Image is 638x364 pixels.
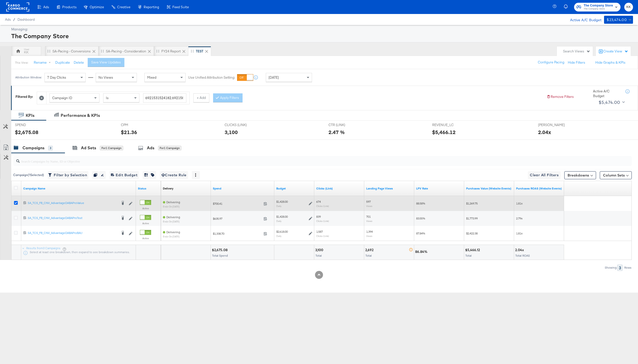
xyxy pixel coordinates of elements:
div: KPIs [26,113,34,118]
span: 839 [316,215,321,218]
div: 3 [48,146,53,150]
span: Creative [117,5,130,9]
span: Delivering [166,200,180,204]
div: for 1 Campaign [100,146,123,150]
a: The total amount spent to date. [213,186,272,190]
a: LPV Rate. [416,186,462,190]
span: Total ROAS [515,254,530,257]
span: / [11,17,17,21]
div: Attribution Window: [15,76,42,79]
span: Edit Budget [111,172,137,178]
span: Total [465,254,472,257]
span: 1.81x [516,201,523,205]
div: $2,675.08 [212,248,229,252]
span: $1,773.99 [466,216,478,220]
sub: Views [366,219,372,222]
div: 3,100 [315,248,325,252]
span: Reporting [144,5,159,9]
button: Configure Pacing [534,58,568,67]
div: Search Views [563,49,590,54]
span: 1,587 [316,230,323,233]
a: Reflects the ability of your Ad Campaign to achieve delivery based on ad states, schedule and bud... [163,186,173,190]
div: $23,474.00 [607,17,627,23]
button: Clear All Filters [528,171,561,179]
a: SA_TCS_FB_CNV_AdvantageDABAProBAU [28,231,117,236]
span: Is [106,96,109,100]
button: Filter by Selection [48,171,88,179]
span: 2.79x [516,216,523,220]
span: CLICKS (LINK) [225,123,262,127]
span: 87.84% [416,231,425,235]
div: $5,466.12 [432,129,456,136]
span: Total Spend [212,254,228,257]
div: Active A/C Budget [593,89,621,98]
div: for 1 Campaign [158,146,181,150]
sub: Clicks (Link) [316,219,329,222]
div: Active A/C Budget [565,16,602,23]
sub: ends on [DATE] [163,220,180,223]
span: Delivering [166,230,180,234]
div: $21.36 [121,129,137,136]
label: Active [140,222,151,225]
div: $5,466.12 [465,248,481,252]
sub: ends on [DATE] [163,205,180,208]
sub: Views [366,204,372,207]
span: Feed Suite [172,5,189,9]
span: $2,422.38 [466,231,478,235]
div: 2.04x [515,248,525,252]
div: Drag to reorder tab [156,50,159,52]
a: The number of clicks on links appearing on your ad or Page that direct people to your sites off F... [316,186,362,190]
div: SA-Pacing - Conversions [52,49,91,54]
div: SA_TCS_FB_CNV_AdvantageDABAProTest [28,216,117,220]
a: The maximum amount you're willing to spend on your ads, on average each day or over the lifetime ... [276,186,312,190]
span: The Company Store [584,3,613,8]
sub: Daily [276,219,282,222]
sub: ends on [DATE] [163,235,180,238]
span: Total [365,254,372,257]
span: SPEND [15,123,52,127]
label: Use Unified Attribution Setting: [188,75,235,80]
div: Delivery [163,186,173,190]
a: The total value of the purchase actions tracked by your Custom Audience pixel on your website aft... [466,186,512,190]
button: Hide Graphs & KPIs [595,60,626,65]
span: The Company Store [584,7,613,11]
sub: Views [366,234,372,237]
span: Total [316,254,322,257]
button: Duplicate [55,60,70,65]
div: $1,428.00 [276,215,288,219]
div: TEST [196,49,203,54]
span: $1,269.75 [466,201,478,205]
div: Filtered By: [15,94,33,99]
a: Your campaign name. [23,186,134,190]
span: Ads [5,17,11,21]
div: Drag to reorder tab [191,50,194,52]
sub: Daily [276,204,282,207]
div: Drag to reorder tab [101,50,104,52]
span: 674 [316,200,321,203]
label: Active [140,207,151,210]
span: Campaign ID [52,96,72,100]
span: KK [626,4,631,10]
span: Ads [43,5,49,9]
span: Products [62,5,76,9]
span: $635.97 [213,217,262,220]
div: 2.47 % [328,129,345,136]
div: The Company Store [11,32,632,40]
span: 83.55% [416,216,425,220]
button: Remove Filters [547,94,574,99]
span: CTR (LINK) [328,123,366,127]
span: 701 [366,215,371,218]
div: Rows [624,266,632,269]
span: $1,338.70 [213,232,262,235]
input: Enter a search term [143,93,186,103]
button: The Company StoreThe Company Store [574,3,621,11]
a: Dashboard [17,17,35,21]
span: Delivering [166,215,180,219]
span: [PERSON_NAME] [538,123,576,127]
span: $700.41 [213,202,262,205]
button: KK [624,3,633,11]
div: Drag to reorder tab [47,50,50,52]
div: 3 [617,265,623,271]
span: 88.58% [416,201,425,205]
